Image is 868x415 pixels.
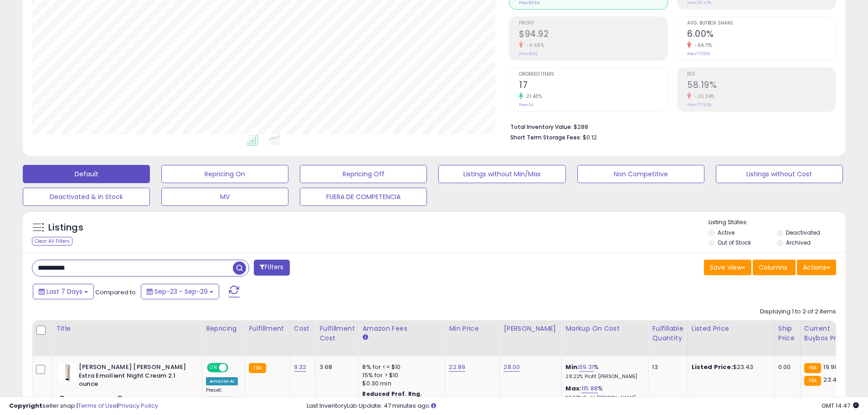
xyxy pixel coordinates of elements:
[691,42,713,49] small: -64.71%
[687,80,836,92] h2: 58.19%
[519,102,533,108] small: Prev: 14
[95,288,137,297] span: Compared to:
[9,402,158,410] div: seller snap | |
[141,284,219,299] button: Sep-23 - Sep-29
[362,333,368,342] small: Amazon Fees.
[510,123,572,131] b: Total Inventory Value:
[778,363,793,371] div: 0.00
[583,133,597,142] span: $0.12
[208,364,219,372] span: ON
[206,387,238,408] div: Preset:
[300,165,427,183] button: Repricing Off
[249,324,286,333] div: Fulfillment
[294,324,312,333] div: Cost
[687,72,836,77] span: ROI
[523,93,542,100] small: 21.43%
[519,80,668,92] h2: 17
[565,374,641,380] p: 28.22% Profit [PERSON_NAME]
[319,324,354,343] div: Fulfillment Cost
[759,263,787,272] span: Columns
[753,260,796,275] button: Columns
[718,239,751,246] label: Out of Stock
[786,239,811,246] label: Archived
[778,324,796,343] div: Ship Price
[362,371,438,379] div: 15% for > $10
[786,229,820,236] label: Deactivated
[33,284,94,299] button: Last 7 Days
[704,260,751,275] button: Save View
[687,102,711,108] small: Prev: 77.94%
[9,401,42,410] strong: Copyright
[48,221,83,234] h5: Listings
[581,384,598,393] a: 115.88
[510,121,829,132] li: $288
[58,363,77,381] img: 21SM1L6m4BL._SL40_.jpg
[804,376,821,386] small: FBA
[718,229,734,236] label: Active
[687,29,836,41] h2: 6.00%
[118,401,158,410] a: Privacy Policy
[319,363,351,371] div: 3.68
[519,21,668,26] span: Profit
[565,324,644,333] div: Markup on Cost
[822,401,859,410] span: 2025-10-8 14:47 GMT
[523,42,544,49] small: -6.66%
[56,324,198,333] div: Title
[300,188,427,206] button: FUERA DE COMPETENCIA
[362,379,438,388] div: $0.30 min
[687,51,710,56] small: Prev: 17.00%
[362,324,441,333] div: Amazon Fees
[294,363,307,372] a: 9.32
[716,165,843,183] button: Listings without Cost
[804,324,851,343] div: Current Buybox Price
[760,307,836,316] div: Displaying 1 to 2 of 2 items
[154,287,208,296] span: Sep-23 - Sep-29
[804,363,821,373] small: FBA
[565,384,641,401] div: %
[227,364,241,372] span: OFF
[691,93,715,100] small: -25.34%
[32,237,72,246] div: Clear All Filters
[249,363,266,373] small: FBA
[565,363,641,380] div: %
[519,51,538,56] small: Prev: $102
[161,188,288,206] button: MV
[510,133,581,141] b: Short Term Storage Fees:
[161,165,288,183] button: Repricing On
[519,29,668,41] h2: $94.92
[565,363,579,371] b: Min:
[206,377,238,385] div: Amazon AI
[254,260,289,276] button: Filters
[652,324,683,343] div: Fulfillable Quantity
[577,165,704,183] button: Non Competitive
[709,218,845,227] p: Listing States:
[579,363,594,372] a: 69.31
[692,324,770,333] div: Listed Price
[438,165,565,183] button: Listings without Min/Max
[823,375,840,384] span: 23.43
[562,320,648,356] th: The percentage added to the cost of goods (COGS) that forms the calculator for Min & Max prices.
[503,363,520,372] a: 28.00
[692,363,767,371] div: $23.43
[78,401,117,410] a: Terms of Use
[503,324,558,333] div: [PERSON_NAME]
[46,287,82,296] span: Last 7 Days
[797,260,836,275] button: Actions
[519,72,668,77] span: Ordered Items
[823,363,838,371] span: 19.99
[449,363,465,372] a: 22.89
[652,363,680,371] div: 13
[565,384,581,393] b: Max:
[362,363,438,371] div: 8% for <= $10
[23,165,150,183] button: Default
[79,363,190,391] b: [PERSON_NAME] [PERSON_NAME] Extra Emollient Night Cream 2.1 ounce
[206,324,241,333] div: Repricing
[449,324,496,333] div: Min Price
[692,363,733,371] b: Listed Price:
[23,188,150,206] button: Deactivated & In Stock
[687,21,836,26] span: Avg. Buybox Share
[307,402,859,410] div: Last InventoryLab Update: 47 minutes ago.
